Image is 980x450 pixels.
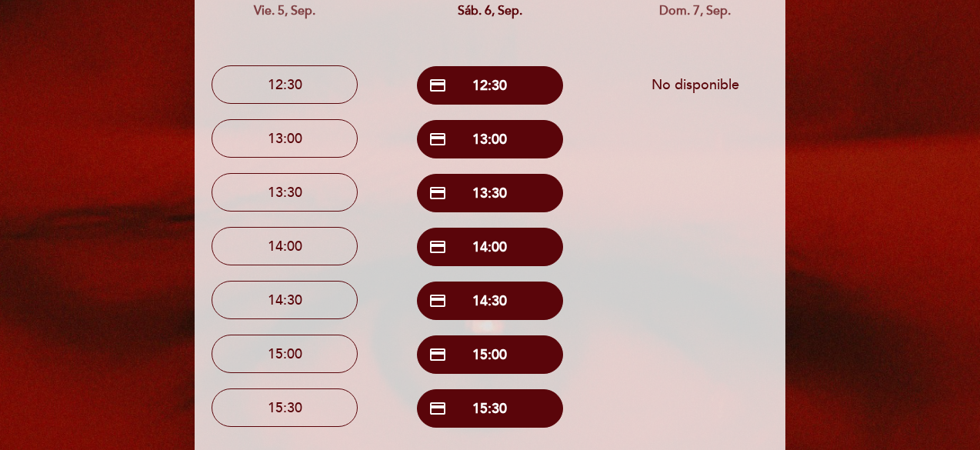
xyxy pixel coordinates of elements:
[212,281,358,319] button: 14:30
[212,335,358,373] button: 15:00
[428,345,447,364] span: credit_card
[417,282,563,320] button: credit_card 14:30
[194,2,376,20] div: vie. 5, sep.
[212,227,358,265] button: 14:00
[417,66,563,105] button: credit_card 12:30
[212,388,358,427] button: 15:30
[428,238,447,256] span: credit_card
[417,174,563,212] button: credit_card 13:30
[417,228,563,266] button: credit_card 14:00
[604,2,786,20] div: dom. 7, sep.
[417,335,563,374] button: credit_card 15:00
[428,399,447,418] span: credit_card
[622,65,768,104] button: No disponible
[417,389,563,428] button: credit_card 15:30
[428,184,447,202] span: credit_card
[428,292,447,310] span: credit_card
[417,120,563,158] button: credit_card 13:00
[399,2,582,20] div: sáb. 6, sep.
[428,76,447,95] span: credit_card
[428,130,447,148] span: credit_card
[212,119,358,158] button: 13:00
[212,173,358,212] button: 13:30
[212,65,358,104] button: 12:30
